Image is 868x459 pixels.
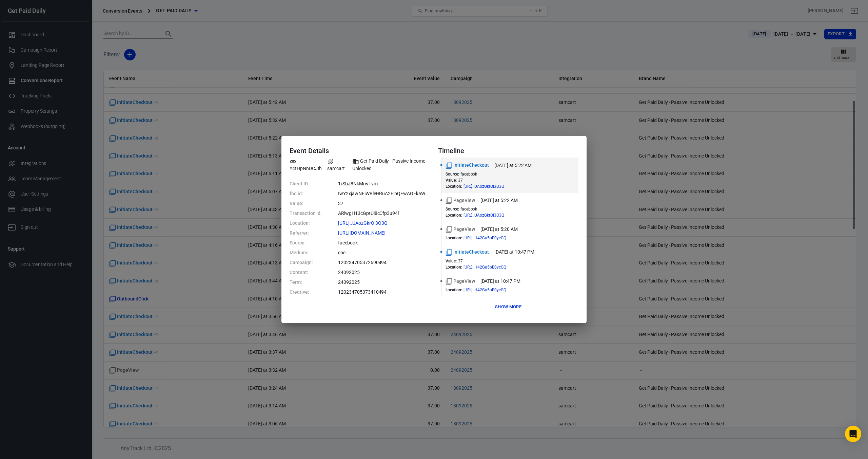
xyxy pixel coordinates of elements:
dt: Value : [446,259,457,263]
time: 2025-09-28T05:22:59+02:00 [480,197,518,204]
div: Open Intercom Messenger [845,426,861,442]
dd: IwY2xjawNFiWBleHRuA2FlbQEwAGFkaWQBqyjdrz3cbgEeDtAqpqTOHmMsYcqD7kYOzu1v5q_4qQrr3oDSzFMXiZzWsVOVL0Y... [338,190,430,197]
dt: Creative: [290,289,322,296]
span: Standard event name [446,197,475,204]
dt: fbclid: [290,190,322,197]
span: Standard event name [446,162,489,169]
span: 37 [458,178,463,183]
span: https://getpaiddaily.samcart.com/products/get-paid-daily-passive-income-unlocked?utm_source=faceb... [463,184,516,188]
span: Standard event name [446,249,489,256]
span: https://getpaiddaily.samcart.com/products/get-paid-daily-passive-income-unlocked?utm_source=faceb... [463,288,518,292]
dt: Transaction Id: [290,210,322,217]
time: 2025-09-28T05:22:59+02:00 [494,162,532,169]
dt: Client ID: [290,180,322,187]
dd: 24092025 [338,279,430,286]
dt: Campaign: [290,259,322,266]
dt: Location : [446,213,462,218]
span: https://getpaiddaily.samcart.com/products/get-paid-daily-passive-income-unlocked?utm_source=faceb... [338,221,400,225]
dt: Source: [290,239,322,246]
span: Standard event name [446,226,475,233]
span: Integration [327,158,348,172]
dd: facebook [338,239,430,246]
dt: Source : [446,172,459,177]
dd: 1rSbJ8NkMrwTvm [338,180,430,187]
time: 2025-09-27T22:47:25+02:00 [494,249,534,256]
dt: Referrer: [290,229,322,237]
time: 2025-09-27T22:47:25+02:00 [480,278,520,285]
dd: 120234705373410494 [338,289,430,296]
dt: Source : [446,207,459,212]
dd: 120234705372690494 [338,259,430,266]
button: Show more [493,302,523,312]
span: Brand name [352,158,430,172]
dt: Value: [290,200,322,207]
h4: Event Details [290,147,430,155]
time: 2025-09-28T05:20:13+02:00 [480,226,518,233]
span: facebook [460,207,477,212]
span: https://getpaiddaily.samcart.com/products/get-paid-daily-passive-income-unlocked?utm_source=faceb... [463,265,518,269]
dt: Content: [290,269,322,276]
dd: 37 [338,200,430,207]
span: 37 [458,259,463,263]
span: https://getpaiddaily.samcart.com/products/get-paid-daily-passive-income-unlocked?utm_source=faceb... [463,213,516,217]
dt: Location : [446,184,462,189]
h4: Timeline [438,147,578,155]
dt: Value : [446,178,457,183]
dd: 24092025 [338,269,430,276]
dt: Location: [290,220,322,227]
dt: Location : [446,265,462,270]
dd: ARlwgH13cGptUi8cCfp3u94l [338,210,430,217]
span: Property [290,158,323,172]
dd: cpc [338,249,430,256]
span: Standard event name [446,278,475,285]
dt: Location : [446,236,462,240]
dt: Term: [290,279,322,286]
span: https://l.facebook.com/ [338,231,398,235]
span: https://getpaiddaily.samcart.com/products/get-paid-daily-passive-income-unlocked?utm_source=faceb... [463,236,518,240]
dt: Location : [446,288,462,292]
span: facebook [460,172,477,177]
dt: Medium: [290,249,322,256]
